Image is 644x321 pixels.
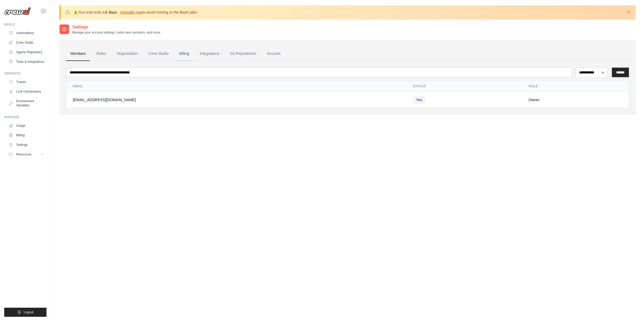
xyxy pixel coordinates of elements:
[120,10,142,14] a: Upgrade now
[6,87,46,96] a: LLM Connections
[6,29,46,37] a: Automations
[413,96,426,104] span: You
[4,115,46,119] div: Manage
[4,71,46,76] div: Operate
[112,47,142,61] a: Organization
[6,48,46,56] a: Agents Repository
[4,22,46,27] div: Build
[406,81,522,92] th: Status
[73,97,400,102] div: [EMAIL_ADDRESS][DOMAIN_NAME]
[92,47,110,61] a: Roles
[6,121,46,130] a: Usage
[529,97,622,102] div: Owner
[73,10,78,14] strong: ⚠️
[6,38,46,47] a: Crew Studio
[522,81,629,92] th: Role
[24,310,33,314] span: Logout
[6,57,46,66] a: Tools & Integrations
[144,47,173,61] a: Crew Studio
[175,47,193,61] a: Billing
[66,81,406,92] th: Email
[6,78,46,86] a: Traces
[6,97,46,110] a: Environment Variables
[226,47,261,61] a: Git Repositories
[72,24,161,30] h2: Settings
[16,152,31,157] span: Resources
[6,141,46,149] a: Settings
[4,308,46,317] button: Logout
[72,30,161,35] p: Manage your account settings, invite new members, and more.
[196,47,223,61] a: Integrations
[4,7,31,15] img: Logo
[66,47,90,61] a: Members
[6,150,46,159] button: Resources
[263,47,285,61] a: Account
[73,10,198,15] p: Your trial ends in . to avoid moving to the Basic plan.
[105,10,117,14] strong: 2 days
[6,131,46,139] a: Billing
